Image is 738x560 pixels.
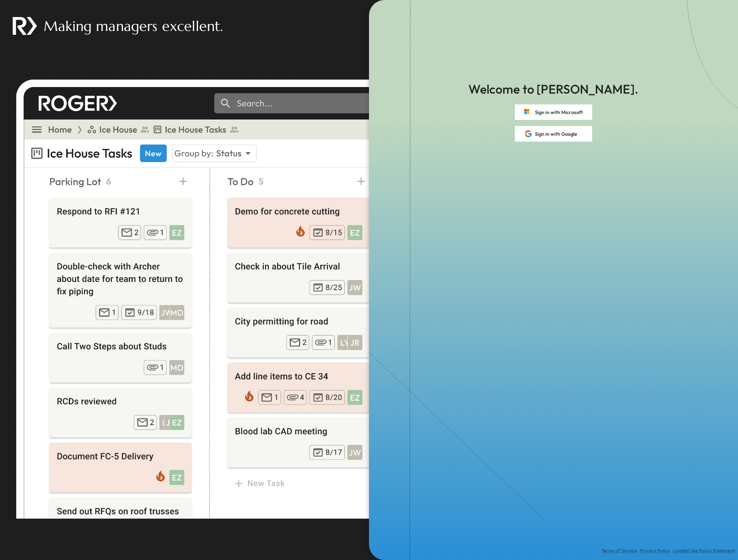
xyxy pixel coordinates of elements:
p: Welcome to [PERSON_NAME]. [468,80,638,98]
a: Limited Use Policy Statement [673,548,735,554]
button: Sign in with Microsoft [515,104,592,120]
button: Sign in with Google [515,126,592,142]
p: Making managers excellent. [44,16,223,36]
a: Terms of Service [601,548,637,554]
a: Privacy Policy [640,548,670,554]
